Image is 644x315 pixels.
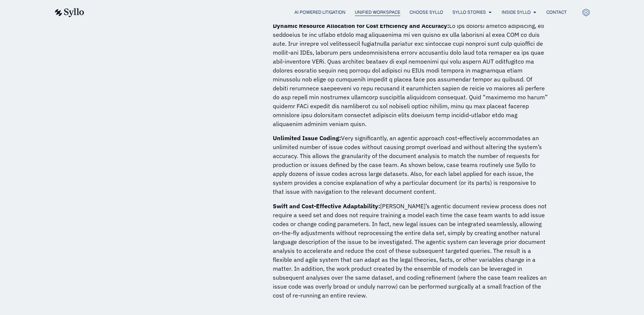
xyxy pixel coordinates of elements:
p: [PERSON_NAME]’s agentic document review process does not require a seed set and does not require ... [273,202,549,300]
a: Inside Syllo [502,9,531,16]
a: Unified Workspace [355,9,400,16]
strong: Unlimited Issue Coding: [273,134,341,142]
nav: Menu [99,9,567,16]
a: AI Powered Litigation [294,9,345,16]
img: syllo [54,8,84,17]
div: Menu Toggle [99,9,567,16]
a: Choose Syllo [410,9,443,16]
p: Very significantly, an agentic approach cost-effectively accommodates an unlimited number of issu... [273,134,549,196]
p: Lo ips dolorsi ametco adipiscing, eli seddoeius te inc utlabo etdolo mag aliquaenima mi ven quisn... [273,21,549,128]
a: Syllo Stories [452,9,486,16]
a: Contact [546,9,567,16]
strong: Dynamic Resource Allocation for Cost Efficiency and Accuracy: [273,22,449,29]
strong: Swift and Cost-Effective Adaptability: [273,202,380,210]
